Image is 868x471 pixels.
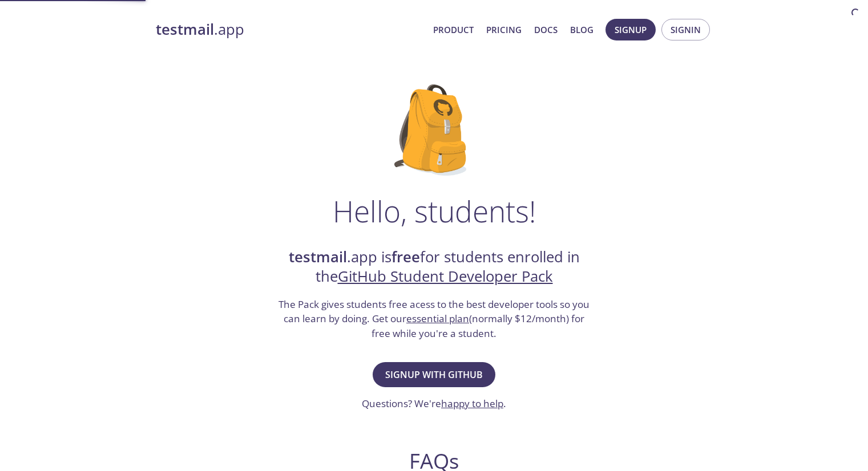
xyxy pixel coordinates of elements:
button: Signup [605,19,656,40]
a: Docs [534,22,558,37]
button: Signin [661,19,710,40]
span: Signup with GitHub [385,367,483,383]
h2: .app is for students enrolled in the [277,247,591,287]
a: GitHub Student Developer Pack [338,266,553,286]
h3: Questions? We're . [362,396,506,411]
img: github-student-backpack.png [394,84,474,176]
strong: testmail [289,247,347,267]
span: Signup [615,22,647,37]
a: testmail.app [156,20,424,39]
a: Product [433,22,474,37]
strong: testmail [156,19,214,39]
h1: Hello, students! [333,194,536,228]
span: Signin [671,22,701,37]
strong: free [391,247,420,267]
a: essential plan [406,312,469,325]
a: Pricing [486,22,522,37]
h3: The Pack gives students free acess to the best developer tools so you can learn by doing. Get our... [277,297,591,341]
button: Signup with GitHub [373,362,495,387]
a: Blog [570,22,594,37]
a: happy to help [441,397,503,410]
